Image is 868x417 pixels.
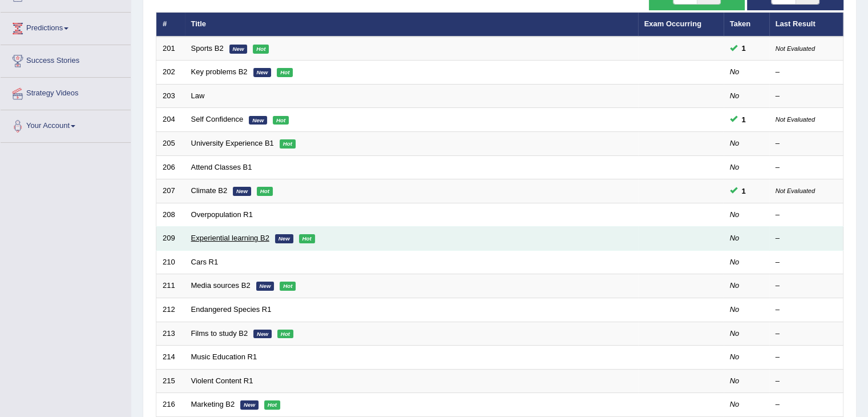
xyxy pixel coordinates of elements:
[776,280,837,291] div: –
[191,305,272,314] a: Endangered Species R1
[644,19,701,28] a: Exam Occurring
[240,400,259,410] em: New
[253,45,269,54] em: Hot
[191,91,205,100] a: Law
[191,376,253,385] a: Violent Content R1
[776,352,837,363] div: –
[769,13,843,37] th: Last Result
[191,258,219,266] a: Cars R1
[191,67,248,76] a: Key problems B2
[730,139,740,147] em: No
[776,116,815,123] small: Not Evaluated
[275,234,293,243] em: New
[730,258,740,266] em: No
[776,187,815,194] small: Not Evaluated
[273,116,289,125] em: Hot
[776,138,837,149] div: –
[191,329,248,338] a: Films to study B2
[156,274,185,298] td: 211
[191,352,257,361] a: Music Education R1
[730,234,740,242] em: No
[730,400,740,408] em: No
[737,42,750,54] span: You cannot take this question anymore
[277,330,293,339] em: Hot
[776,376,837,387] div: –
[737,185,750,197] span: You cannot take this question anymore
[156,298,185,322] td: 212
[229,45,248,54] em: New
[191,186,228,195] a: Climate B2
[776,210,837,220] div: –
[185,13,638,37] th: Title
[156,132,185,156] td: 205
[1,78,131,106] a: Strategy Videos
[776,304,837,315] div: –
[730,376,740,385] em: No
[191,115,244,123] a: Self Confidence
[156,369,185,393] td: 215
[776,399,837,410] div: –
[156,61,185,85] td: 202
[191,163,252,171] a: Attend Classes B1
[191,234,269,242] a: Experiential learning B2
[1,45,131,74] a: Success Stories
[156,346,185,370] td: 214
[156,322,185,346] td: 213
[233,187,251,196] em: New
[156,84,185,108] td: 203
[156,179,185,203] td: 207
[730,67,740,76] em: No
[264,400,280,410] em: Hot
[191,44,224,53] a: Sports B2
[730,281,740,290] em: No
[776,67,837,78] div: –
[156,37,185,61] td: 201
[776,328,837,339] div: –
[249,116,267,125] em: New
[776,91,837,102] div: –
[191,210,253,219] a: Overpopulation R1
[730,163,740,171] em: No
[191,281,251,290] a: Media sources B2
[156,155,185,179] td: 206
[156,203,185,227] td: 208
[730,329,740,338] em: No
[257,187,273,196] em: Hot
[1,110,131,139] a: Your Account
[156,393,185,417] td: 216
[156,13,185,37] th: #
[737,114,750,126] span: You cannot take this question anymore
[156,227,185,251] td: 209
[156,250,185,274] td: 210
[253,68,272,77] em: New
[730,352,740,361] em: No
[191,400,235,408] a: Marketing B2
[1,13,131,41] a: Predictions
[280,282,296,291] em: Hot
[730,305,740,314] em: No
[280,139,296,149] em: Hot
[776,233,837,244] div: –
[299,234,315,243] em: Hot
[253,330,272,339] em: New
[776,162,837,173] div: –
[730,210,740,219] em: No
[730,91,740,100] em: No
[256,282,274,291] em: New
[277,68,293,77] em: Hot
[156,108,185,132] td: 204
[724,13,769,37] th: Taken
[776,45,815,52] small: Not Evaluated
[776,257,837,268] div: –
[191,139,274,147] a: University Experience B1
